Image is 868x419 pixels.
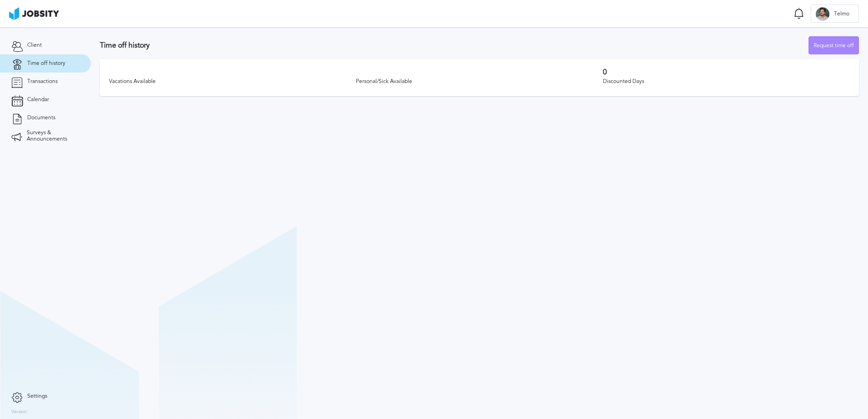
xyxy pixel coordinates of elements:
[603,68,850,76] h3: 0
[811,5,859,23] button: TTelmo
[11,409,28,415] label: Version:
[27,42,42,49] span: Client
[27,393,47,400] span: Settings
[27,115,55,121] span: Documents
[829,11,854,17] span: Telmo
[809,37,858,55] div: Request time off
[27,78,58,85] span: Transactions
[27,130,79,142] span: Surveys & Announcements
[9,7,59,20] img: ab4bad089aa723f57921c736e9817d99.png
[27,60,65,67] span: Time off history
[356,78,603,85] div: Personal/Sick Available
[109,78,356,85] div: Vacations Available
[100,41,809,49] h3: Time off history
[816,7,829,21] div: T
[603,78,850,85] div: Discounted Days
[27,97,49,103] span: Calendar
[809,36,859,54] button: Request time off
